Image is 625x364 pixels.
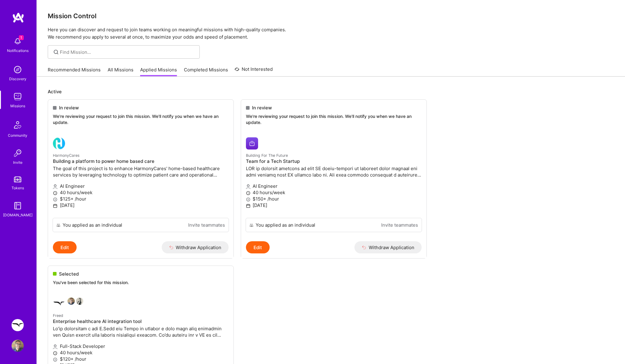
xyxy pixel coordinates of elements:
div: Tokens [12,185,24,191]
div: You applied as an individual [256,222,315,228]
div: Discovery [9,76,26,82]
button: Edit [53,241,77,253]
p: We're reviewing your request to join this mission. We'll notify you when we have an update. [53,113,229,125]
img: Invite [12,147,24,159]
button: Edit [246,241,270,253]
p: Here you can discover and request to join teams working on meaningful missions with high-quality ... [48,26,614,41]
p: AI Engineer [53,183,229,189]
p: LOR ip dolorsit ametcons ad elit SE doeiu-tempori ut laboreet dolor magnaal eni admi veniamq nost... [246,165,422,178]
a: Recommended Missions [48,67,101,77]
div: Invite [13,159,22,166]
span: In review [252,105,272,111]
div: Notifications [7,47,29,54]
img: User Avatar [12,340,24,352]
a: Freed: Enterprise healthcare AI integration tool [10,319,25,331]
small: HarmonyCares [53,153,80,158]
a: Applied Missions [140,67,177,77]
img: Freed: Enterprise healthcare AI integration tool [12,319,24,331]
a: Building For The Future company logoBuilding For The FutureTeam for a Tech StartupLOR ip dolorsit... [241,132,426,218]
img: Community [10,118,25,132]
h4: Building a platform to power home based care [53,159,229,164]
p: 40 hours/week [53,189,229,196]
span: In review [59,105,79,111]
div: [DOMAIN_NAME] [3,212,33,218]
i: icon Applicant [246,184,250,189]
i: icon Applicant [53,184,57,189]
p: The goal of this project is to enhance HarmonyCares' home-based healthcare services by leveraging... [53,165,229,178]
img: bell [12,35,24,47]
p: [DATE] [53,202,229,208]
p: $150+ /hour [246,196,422,202]
a: Not Interested [235,66,273,77]
img: logo [12,12,24,23]
a: Invite teammates [381,222,418,228]
a: HarmonyCares company logoHarmonyCaresBuilding a platform to power home based careThe goal of this... [48,132,233,218]
h4: Team for a Tech Startup [246,159,422,164]
p: We're reviewing your request to join this mission. We'll notify you when we have an update. [246,113,422,125]
button: Withdraw Application [162,241,229,253]
div: Community [8,132,27,139]
i: icon MoneyGray [246,197,250,202]
i: icon Calendar [53,204,57,208]
img: Building For The Future company logo [246,137,258,149]
small: Building For The Future [246,153,288,158]
p: AI Engineer [246,183,422,189]
i: icon Calendar [246,204,250,208]
button: Withdraw Application [354,241,422,253]
i: icon Clock [246,191,250,195]
h3: Mission Control [48,12,614,20]
p: 40 hours/week [246,189,422,196]
a: User Avatar [10,340,25,352]
img: guide book [12,200,24,212]
p: [DATE] [246,202,422,208]
i: icon SearchGrey [53,49,60,56]
a: Invite teammates [188,222,225,228]
div: Missions [10,103,25,109]
img: tokens [14,177,21,182]
p: Active [48,88,614,95]
div: You applied as an individual [63,222,122,228]
a: Completed Missions [184,67,228,77]
a: All Missions [108,67,133,77]
p: $125+ /hour [53,196,229,202]
i: icon Clock [53,191,57,195]
img: discovery [12,64,24,76]
span: 1 [19,35,24,40]
input: Find Mission... [60,49,195,55]
i: icon MoneyGray [53,197,57,202]
img: teamwork [12,91,24,103]
img: HarmonyCares company logo [53,137,65,149]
